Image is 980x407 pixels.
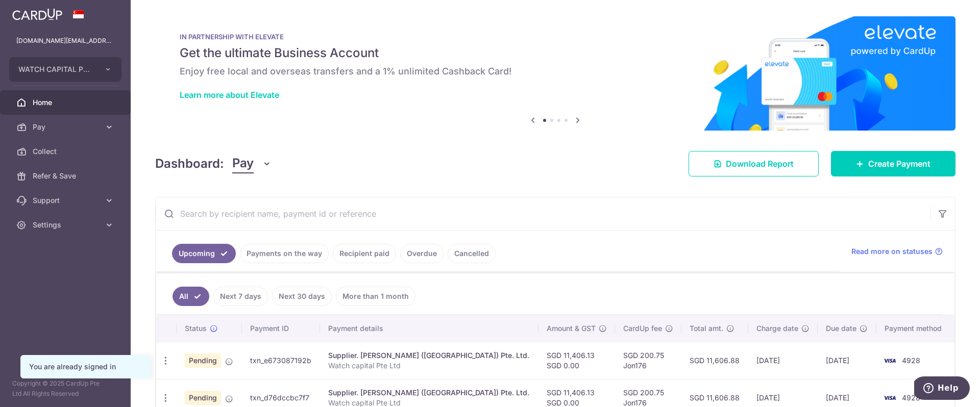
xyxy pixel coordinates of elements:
span: Pending [185,353,221,368]
th: Payment method [876,315,954,342]
a: More than 1 month [336,287,415,306]
a: Next 7 days [213,287,268,306]
td: SGD 200.75 Jon176 [615,342,681,379]
iframe: Opens a widget where you can find more information [914,376,970,402]
span: Support [33,195,100,206]
a: Overdue [400,244,444,263]
input: Search by recipient name, payment id or reference [156,197,930,230]
span: Home [33,97,100,108]
img: Renovation banner [155,16,955,131]
a: Learn more about Elevate [180,90,279,100]
span: Total amt. [690,323,723,334]
a: Read more on statuses [851,246,943,257]
img: CardUp [12,8,62,20]
div: Supplier. [PERSON_NAME] ([GEOGRAPHIC_DATA]) Pte. Ltd. [328,388,530,398]
a: Upcoming [172,244,236,263]
p: IN PARTNERSHIP WITH ELEVATE [180,33,931,41]
span: Pay [33,122,100,132]
a: Download Report [689,151,819,176]
span: Settings [33,220,100,230]
div: You are already signed in [29,362,142,372]
span: Pending [185,391,221,405]
h4: Dashboard: [155,155,224,173]
button: WATCH CAPITAL PTE. LTD. [9,57,121,82]
a: Next 30 days [272,287,332,306]
span: CardUp fee [623,323,662,334]
span: Due date [826,323,856,334]
a: Payments on the way [240,244,329,263]
span: Status [185,323,207,334]
td: [DATE] [818,342,876,379]
td: [DATE] [748,342,818,379]
div: Supplier. [PERSON_NAME] ([GEOGRAPHIC_DATA]) Pte. Ltd. [328,350,530,361]
span: 4928 [902,356,920,365]
span: Pay [232,154,254,173]
img: Bank Card [879,392,900,404]
img: Bank Card [879,354,900,367]
span: WATCH CAPITAL PTE. LTD. [18,64,94,74]
span: Refer & Save [33,171,100,181]
span: 4928 [902,393,920,402]
p: [DOMAIN_NAME][EMAIL_ADDRESS][DOMAIN_NAME] [16,36,114,46]
td: SGD 11,406.13 SGD 0.00 [538,342,615,379]
h5: Get the ultimate Business Account [180,45,931,61]
button: Pay [232,154,272,173]
span: Amount & GST [547,323,596,334]
span: Collect [33,146,100,157]
span: Charge date [756,323,798,334]
a: Recipient paid [333,244,396,263]
td: txn_e673087192b [242,342,320,379]
a: All [173,287,209,306]
h6: Enjoy free local and overseas transfers and a 1% unlimited Cashback Card! [180,65,931,78]
th: Payment ID [242,315,320,342]
span: Read more on statuses [851,246,933,257]
a: Create Payment [831,151,955,176]
span: Download Report [726,158,794,170]
td: SGD 11,606.88 [681,342,748,379]
th: Payment details [320,315,538,342]
p: Watch capital Pte Ltd [328,361,530,371]
span: Create Payment [868,158,930,170]
a: Cancelled [448,244,496,263]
